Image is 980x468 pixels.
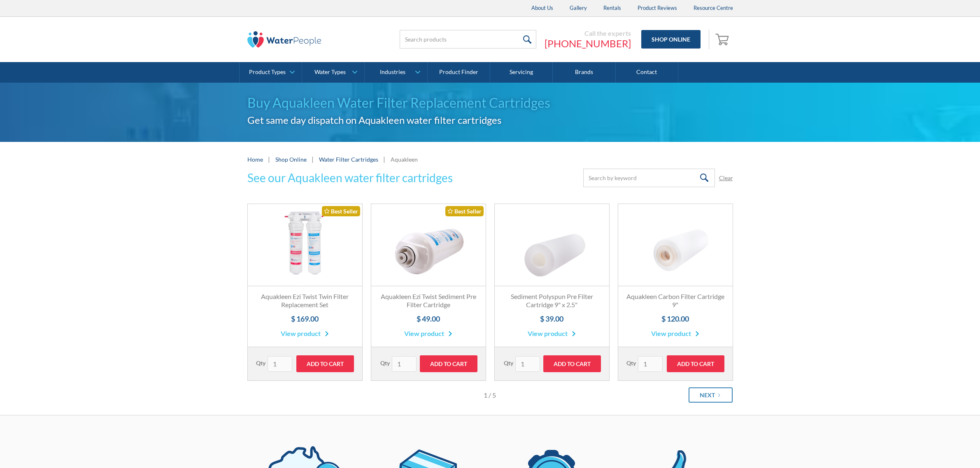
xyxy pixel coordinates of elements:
[256,359,265,367] label: Qty
[583,169,715,187] input: Search by keyword
[247,169,453,186] h3: See our Aquakleen water filter cartridges
[267,154,271,164] div: |
[256,292,354,310] h3: Aquakleen Ezi Twist Twin Filter Replacement Set
[583,169,733,187] form: Email Form
[322,206,360,216] div: Best Seller
[249,69,286,76] div: Product Types
[379,292,477,310] h3: Aquakleen Ezi Twist Sediment Pre Filter Cartridge
[404,329,452,338] a: View product
[382,154,386,164] div: |
[616,62,678,83] a: Contact
[667,355,724,372] input: Add to Cart
[411,390,569,400] div: Page 1 of 5
[626,313,724,324] h4: $ 120.00
[296,355,354,372] input: Add to Cart
[641,30,701,49] a: Shop Online
[713,30,733,49] a: Open empty cart
[651,329,699,338] a: View product
[543,355,601,372] input: Add to Cart
[503,313,601,324] h4: $ 39.00
[626,359,636,367] label: Qty
[248,204,362,286] a: Best Seller
[626,292,724,310] h3: Aquakleen Carbon Filter Cartridge 9"
[528,329,576,338] a: View product
[371,204,486,286] a: Best Seller
[275,155,307,164] a: Shop Online
[400,30,536,49] input: Search products
[247,31,321,48] img: The Water People
[420,355,477,372] input: Add to Cart
[428,62,490,83] a: Product Finder
[247,155,263,164] a: Home
[240,62,302,83] a: Product Types
[689,387,733,403] a: Next Page
[503,292,601,310] h3: Sediment Polyspun Pre Filter Cartridge 9" x 2.5"
[281,329,329,338] a: View product
[379,313,477,324] h4: $ 49.00
[553,62,615,83] a: Brands
[314,69,346,76] div: Water Types
[365,62,427,83] a: Industries
[256,313,354,324] h4: $ 169.00
[719,174,733,182] a: Clear
[391,155,418,164] div: Aquakleen
[319,156,378,163] a: Water Filter Cartridges
[504,359,513,367] label: Qty
[247,113,733,127] h2: Get same day dispatch on Aquakleen water filter cartridges
[445,206,484,216] div: Best Seller
[490,62,553,83] a: Servicing
[380,69,405,76] div: Industries
[311,154,315,164] div: |
[302,62,364,83] a: Water Types
[545,29,631,37] div: Call the experts
[715,32,731,46] img: shopping cart
[545,37,631,50] a: [PHONE_NUMBER]
[380,359,390,367] label: Qty
[700,391,715,399] div: Next
[247,381,733,403] div: List
[247,93,733,113] h1: Buy Aquakleen Water Filter Replacement Cartridges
